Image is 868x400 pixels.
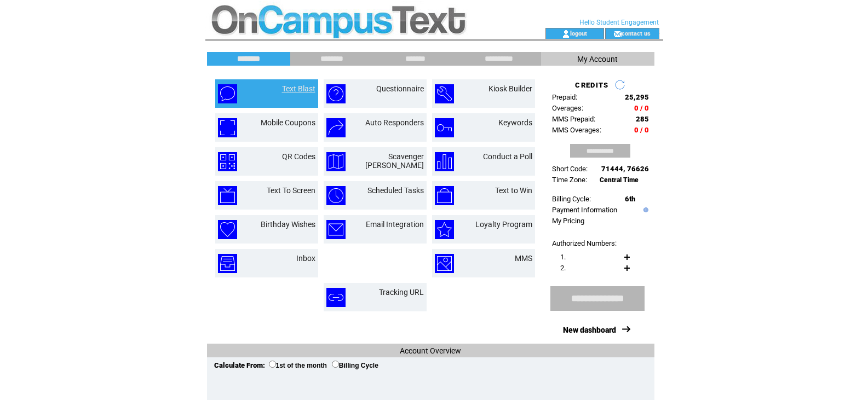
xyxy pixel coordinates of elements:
[483,152,532,161] a: Conduct a Poll
[267,186,315,195] a: Text To Screen
[332,361,339,368] input: Billing Cycle
[495,186,532,195] a: Text to Win
[376,84,424,93] a: Questionnaire
[552,206,617,214] a: Payment Information
[560,264,566,272] span: 2.
[552,195,591,203] span: Billing Cycle:
[552,104,583,112] span: Overages:
[560,253,566,261] span: 1.
[625,93,649,101] span: 25,295
[600,176,639,184] span: Central Time
[269,361,276,368] input: 1st of the month
[613,30,622,38] img: contact_us_icon.gif
[326,288,346,307] img: tracking-url.png
[562,30,570,38] img: account_icon.gif
[579,19,659,26] span: Hello Student Engagement
[365,118,424,127] a: Auto Responders
[634,104,649,112] span: 0 / 0
[575,81,608,89] span: CREDITS
[570,30,587,37] a: logout
[218,220,237,239] img: birthday-wishes.png
[332,362,378,369] label: Billing Cycle
[296,254,315,263] a: Inbox
[435,220,454,239] img: loyalty-program.png
[552,115,595,123] span: MMS Prepaid:
[577,55,618,63] span: My Account
[552,126,601,134] span: MMS Overages:
[475,220,532,229] a: Loyalty Program
[634,126,649,134] span: 0 / 0
[379,288,424,297] a: Tracking URL
[552,239,617,247] span: Authorized Numbers:
[488,84,532,93] a: Kiosk Builder
[552,217,584,225] a: My Pricing
[218,118,237,137] img: mobile-coupons.png
[515,254,532,263] a: MMS
[552,93,577,101] span: Prepaid:
[622,30,651,37] a: contact us
[326,84,346,103] img: questionnaire.png
[326,220,346,239] img: email-integration.png
[400,346,461,355] span: Account Overview
[636,115,649,123] span: 285
[326,152,346,171] img: scavenger-hunt.png
[282,84,315,93] a: Text Blast
[435,84,454,103] img: kiosk-builder.png
[552,165,588,173] span: Short Code:
[261,220,315,229] a: Birthday Wishes
[435,118,454,137] img: keywords.png
[563,326,616,334] a: New dashboard
[498,118,532,127] a: Keywords
[218,186,237,205] img: text-to-screen.png
[218,254,237,273] img: inbox.png
[365,152,424,170] a: Scavenger [PERSON_NAME]
[435,186,454,205] img: text-to-win.png
[282,152,315,161] a: QR Codes
[326,118,346,137] img: auto-responders.png
[601,165,649,173] span: 71444, 76626
[269,362,327,369] label: 1st of the month
[552,176,587,184] span: Time Zone:
[218,84,237,103] img: text-blast.png
[625,195,635,203] span: 6th
[435,254,454,273] img: mms.png
[641,207,648,212] img: help.gif
[326,186,346,205] img: scheduled-tasks.png
[366,220,424,229] a: Email Integration
[367,186,424,195] a: Scheduled Tasks
[435,152,454,171] img: conduct-a-poll.png
[261,118,315,127] a: Mobile Coupons
[214,361,265,369] span: Calculate From:
[218,152,237,171] img: qr-codes.png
